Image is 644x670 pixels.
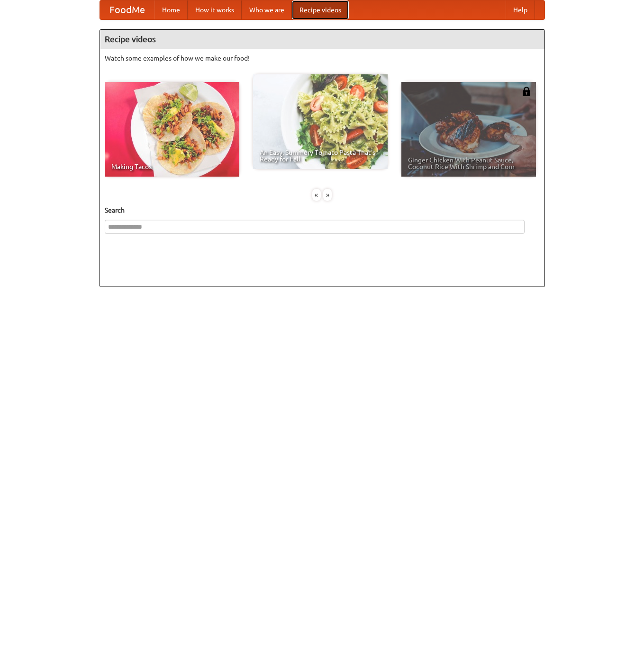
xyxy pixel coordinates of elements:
a: FoodMe [100,0,154,19]
div: » [323,189,332,201]
a: An Easy, Summery Tomato Pasta That's Ready for Fall [253,74,388,169]
h4: Recipe videos [100,30,544,49]
a: Home [154,0,188,19]
img: 483408.png [522,87,531,96]
a: Help [506,0,535,19]
span: Making Tacos [111,163,233,170]
span: An Easy, Summery Tomato Pasta That's Ready for Fall [260,149,381,162]
p: Watch some examples of how we make our food! [105,54,540,63]
a: Making Tacos [105,82,239,177]
div: « [312,189,321,201]
h5: Search [105,205,540,215]
a: How it works [188,0,242,19]
a: Who we are [242,0,292,19]
a: Recipe videos [292,0,349,19]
